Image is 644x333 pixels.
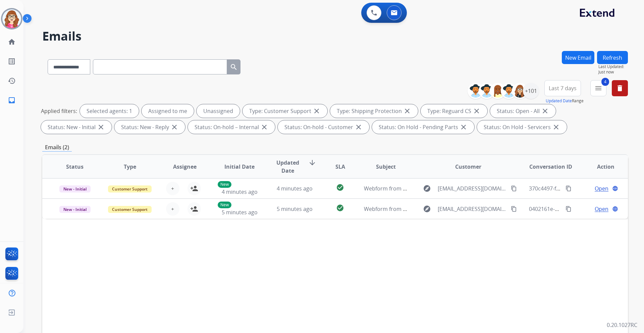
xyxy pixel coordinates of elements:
[313,107,321,115] mat-icon: close
[224,163,255,171] span: Initial Date
[490,104,556,118] div: Status: Open - All
[243,104,327,118] div: Type: Customer Support
[42,30,628,43] h2: Emails
[612,206,618,212] mat-icon: language
[477,120,567,134] div: Status: On Hold - Servicers
[511,206,517,212] mat-icon: content_copy
[523,83,539,99] div: +101
[460,123,468,131] mat-icon: close
[607,321,637,329] p: 0.20.1027RC
[142,104,194,118] div: Assigned to me
[277,205,313,213] span: 5 minutes ago
[590,80,606,96] button: 4
[59,206,91,213] span: New - Initial
[335,163,345,171] span: SLA
[80,104,139,118] div: Selected agents: 1
[8,77,16,85] mat-icon: history
[190,205,198,213] mat-icon: person_add
[190,184,198,192] mat-icon: person_add
[277,185,313,192] span: 4 minutes ago
[438,184,507,192] span: [EMAIL_ADDRESS][DOMAIN_NAME]
[170,123,178,131] mat-icon: close
[566,185,572,191] mat-icon: content_copy
[511,185,517,191] mat-icon: content_copy
[188,120,275,134] div: Status: On-hold – Internal
[438,205,507,213] span: [EMAIL_ADDRESS][DOMAIN_NAME]
[421,104,487,118] div: Type: Reguard CS
[218,181,231,188] p: New
[222,188,258,196] span: 4 minutes ago
[552,123,560,131] mat-icon: close
[598,64,628,69] span: Last Updated:
[372,120,474,134] div: Status: On Hold - Pending Parts
[601,78,609,86] span: 4
[222,209,258,216] span: 5 minutes ago
[278,120,369,134] div: Status: On-hold - Customer
[108,206,152,213] span: Customer Support
[529,185,630,192] span: 370c4497-fa4f-46b1-b501-3e209396c2b5
[114,120,185,134] div: Status: New - Reply
[612,185,618,191] mat-icon: language
[364,185,516,192] span: Webform from [EMAIL_ADDRESS][DOMAIN_NAME] on [DATE]
[336,204,344,212] mat-icon: check_circle
[308,159,316,167] mat-icon: arrow_downward
[42,143,72,152] p: Emails (2)
[616,84,624,92] mat-icon: delete
[273,159,303,175] span: Updated Date
[423,184,431,192] mat-icon: explore
[171,184,174,192] span: +
[595,205,608,213] span: Open
[218,202,231,208] p: New
[97,123,105,131] mat-icon: close
[171,205,174,213] span: +
[173,163,197,171] span: Assignee
[8,38,16,46] mat-icon: home
[597,51,628,64] button: Refresh
[355,123,363,131] mat-icon: close
[566,206,572,212] mat-icon: content_copy
[423,205,431,213] mat-icon: explore
[529,163,572,171] span: Conversation ID
[376,163,396,171] span: Subject
[197,104,240,118] div: Unassigned
[260,123,268,131] mat-icon: close
[541,107,549,115] mat-icon: close
[8,57,16,65] mat-icon: list_alt
[455,163,481,171] span: Customer
[330,104,418,118] div: Type: Shipping Protection
[594,84,602,92] mat-icon: menu
[473,107,481,115] mat-icon: close
[529,205,631,213] span: 0402161e-9927-42a1-840f-481d40e665bc
[546,98,584,104] span: Range
[166,182,179,195] button: +
[403,107,411,115] mat-icon: close
[166,202,179,216] button: +
[108,185,152,192] span: Customer Support
[230,63,238,71] mat-icon: search
[2,9,21,28] img: avatar
[8,96,16,104] mat-icon: inbox
[336,183,344,191] mat-icon: check_circle
[573,155,628,178] th: Action
[364,205,516,213] span: Webform from [EMAIL_ADDRESS][DOMAIN_NAME] on [DATE]
[595,184,608,192] span: Open
[124,163,136,171] span: Type
[562,51,594,64] button: New Email
[544,80,581,96] button: Last 7 days
[546,98,572,104] button: Updated Date
[41,107,77,115] p: Applied filters:
[59,185,91,192] span: New - Initial
[598,69,628,75] span: Just now
[549,87,577,90] span: Last 7 days
[66,163,84,171] span: Status
[41,120,112,134] div: Status: New - Initial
